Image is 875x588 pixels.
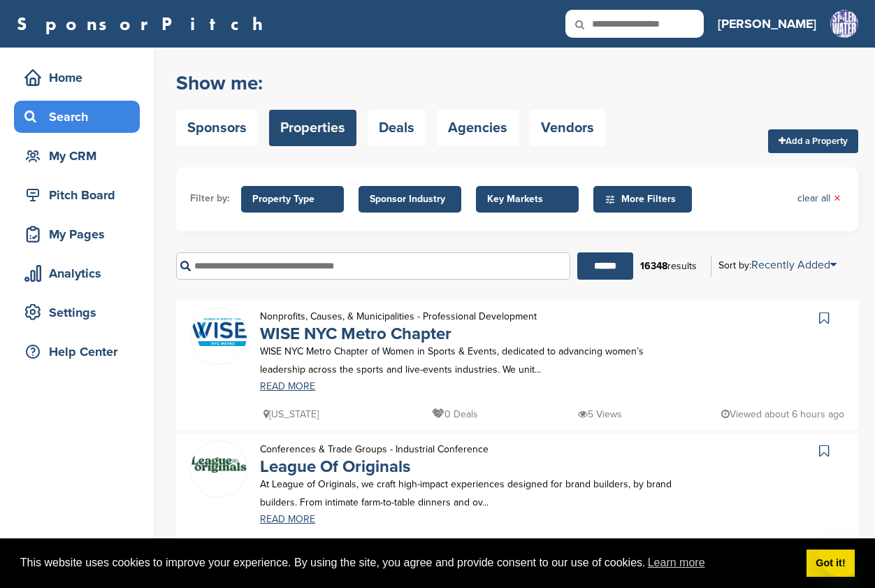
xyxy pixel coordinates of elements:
a: Settings [14,296,140,329]
a: clear all× [797,191,841,206]
a: Help Center [14,336,140,368]
h2: Show me: [176,71,605,96]
b: 16348 [640,260,667,272]
div: Pitch Board [21,182,140,208]
a: Deals [368,110,426,146]
p: At League of Originals, we craft high-impact experiences designed for brand builders, by brand bu... [260,475,681,510]
div: Settings [21,300,140,325]
p: Viewed about 6 hours ago [721,406,844,423]
a: learn more about cookies [646,552,707,573]
a: Add a Property [768,129,858,153]
a: WISE NYC Metro Chapter [260,324,451,344]
a: Analytics [14,257,140,289]
div: Sort by: [718,259,837,271]
div: Search [21,104,140,129]
p: WISE NYC Metro Chapter of Women in Sports & Events, dedicated to advancing women’s leadership acr... [260,343,681,378]
span: Sponsor Industry [370,192,450,207]
a: Recently Added [751,258,837,272]
span: More Filters [605,192,685,207]
h3: [PERSON_NAME] [718,14,816,34]
a: Search [14,101,140,133]
img: Wise nyc logo 2020 color [191,318,247,346]
p: Nonprofits, Causes, & Municipalities - Professional Development [260,308,537,325]
a: READ MORE [260,382,681,392]
img: Logo pngs green [191,456,247,473]
img: Stolen water color [830,10,858,40]
div: My Pages [21,222,140,247]
div: My CRM [21,143,140,168]
a: Agencies [437,110,519,146]
span: × [834,191,841,206]
a: READ MORE [260,515,681,524]
a: Sponsors [176,110,258,146]
p: [US_STATE] [263,406,319,423]
div: Help Center [21,339,140,364]
a: [PERSON_NAME] [718,8,816,39]
div: results [633,254,704,278]
li: Filter by: [190,191,230,206]
div: Home [21,65,140,90]
a: Pitch Board [14,179,140,211]
span: Key Markets [487,192,567,207]
a: My CRM [14,140,140,172]
span: Property Type [252,192,333,207]
div: Analytics [21,261,140,286]
iframe: Button to launch messaging window [819,532,864,577]
p: Conferences & Trade Groups - Industrial Conference [260,440,489,458]
a: League Of Originals [260,457,410,477]
a: Home [14,62,140,94]
span: This website uses cookies to improve your experience. By using the site, you agree and provide co... [20,552,795,573]
a: Vendors [530,110,605,146]
a: SponsorPitch [17,15,272,33]
p: 0 Deals [432,406,478,423]
p: 5 Views [578,406,622,423]
a: Properties [269,110,356,146]
a: My Pages [14,218,140,250]
a: dismiss cookie message [807,550,855,578]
